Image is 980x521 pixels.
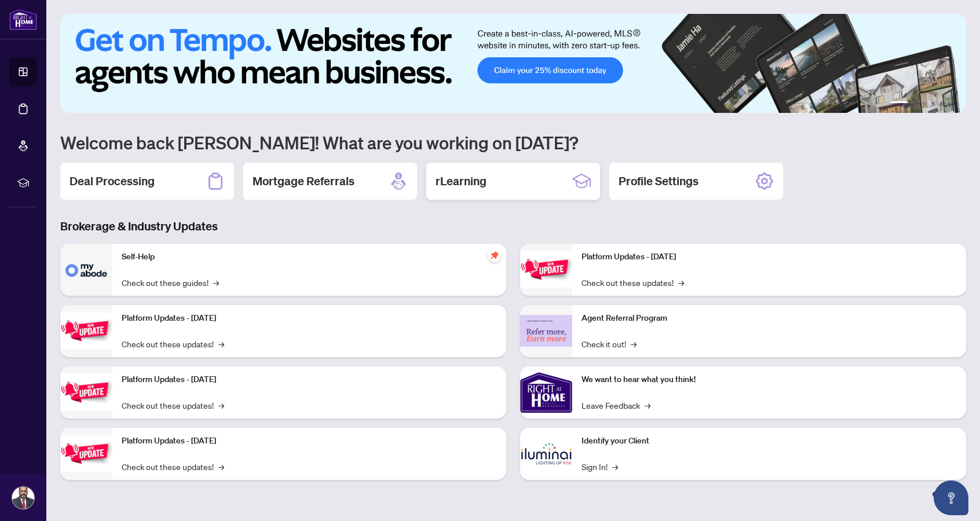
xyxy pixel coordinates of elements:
p: Self-Help [122,251,497,263]
img: Slide 0 [60,14,966,113]
p: Identify your Client [582,435,957,447]
a: Check out these updates!→ [122,460,224,473]
p: Platform Updates - [DATE] [122,435,497,447]
img: Self-Help [60,244,112,296]
button: 1 [890,101,908,106]
span: → [218,460,224,473]
h1: Welcome back [PERSON_NAME]! What are you working on [DATE]? [60,131,966,153]
img: Platform Updates - September 16, 2025 [60,313,112,349]
span: → [218,399,224,412]
span: → [678,276,684,289]
h3: Brokerage & Industry Updates [60,218,966,234]
h2: Mortgage Referrals [253,173,354,189]
span: → [213,276,219,289]
img: Platform Updates - July 21, 2025 [60,374,112,410]
a: Check out these updates!→ [582,276,684,289]
img: Profile Icon [12,487,34,509]
span: → [631,337,637,350]
button: 4 [931,101,936,106]
span: → [612,460,618,473]
a: Check out these guides!→ [122,276,219,289]
a: Check out these updates!→ [122,337,224,350]
a: Check out these updates!→ [122,399,224,412]
button: 6 [950,101,955,106]
button: 2 [913,101,917,106]
button: Open asap [934,480,968,515]
span: pushpin [488,248,502,262]
img: Agent Referral Program [520,315,572,347]
img: We want to hear what you think! [520,366,572,419]
p: Platform Updates - [DATE] [122,373,497,386]
p: Agent Referral Program [582,312,957,325]
button: 5 [941,101,945,106]
h2: rLearning [436,173,487,189]
img: Platform Updates - June 23, 2025 [520,251,572,288]
p: We want to hear what you think! [582,373,957,386]
img: Identify your Client [520,428,572,480]
img: logo [9,9,37,30]
h2: Deal Processing [70,173,155,189]
button: 3 [922,101,927,106]
p: Platform Updates - [DATE] [582,251,957,263]
a: Leave Feedback→ [582,399,650,412]
span: → [645,399,650,412]
span: → [218,337,224,350]
a: Check it out!→ [582,337,637,350]
h2: Profile Settings [619,173,699,189]
a: Sign In!→ [582,460,618,473]
img: Platform Updates - July 8, 2025 [60,435,112,472]
p: Platform Updates - [DATE] [122,312,497,325]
